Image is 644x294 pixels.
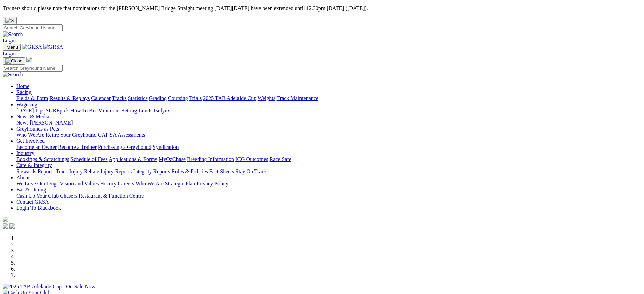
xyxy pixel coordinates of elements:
[16,144,57,150] a: Become an Owner
[16,162,52,168] a: Care & Integrity
[91,95,111,101] a: Calendar
[7,45,18,50] span: Menu
[16,132,641,138] div: Greyhounds as Pets
[5,18,14,23] img: X
[16,83,29,89] a: Home
[98,144,151,150] a: Purchasing a Greyhound
[235,168,267,174] a: Stay On Track
[16,187,46,193] a: Bar & Dining
[16,193,641,199] div: Bar & Dining
[22,44,42,50] img: GRSA
[43,44,63,50] img: GRSA
[16,120,641,126] div: News & Media
[168,95,188,101] a: Coursing
[100,181,116,186] a: History
[98,108,152,113] a: Minimum Betting Limits
[16,108,641,114] div: Wagering
[3,65,63,72] input: Search
[16,156,69,162] a: Bookings & Scratchings
[128,95,148,101] a: Statistics
[16,181,641,187] div: About
[16,95,641,101] div: Racing
[16,156,641,162] div: Industry
[16,132,44,138] a: Who We Are
[112,95,127,101] a: Tracks
[165,181,195,186] a: Strategic Plan
[3,57,25,65] button: Toggle navigation
[189,95,202,101] a: Trials
[49,95,90,101] a: Results & Replays
[16,205,61,211] a: Login To Blackbook
[159,156,186,162] a: MyOzChase
[3,217,8,222] img: logo-grsa-white.png
[16,126,59,132] a: Greyhounds as Pets
[133,168,170,174] a: Integrity Reports
[16,181,58,186] a: We Love Our Dogs
[196,181,228,186] a: Privacy Policy
[9,223,15,229] img: twitter.svg
[100,168,132,174] a: Injury Reports
[16,144,641,150] div: Get Involved
[277,95,318,101] a: Track Maintenance
[3,44,21,51] button: Toggle navigation
[56,168,99,174] a: Track Injury Rebate
[30,120,73,126] a: [PERSON_NAME]
[16,199,49,205] a: Contact GRSA
[269,156,291,162] a: Race Safe
[3,51,16,56] a: Login
[26,57,32,62] img: logo-grsa-white.png
[3,24,63,31] input: Search
[153,144,179,150] a: Syndication
[187,156,234,162] a: Breeding Information
[16,193,59,199] a: Cash Up Your Club
[3,5,641,12] p: Trainers should please note that nominations for the [PERSON_NAME] Bridge Straight meeting [DATE]...
[203,95,256,101] a: 2025 TAB Adelaide Cup
[16,138,45,144] a: Get Involved
[16,114,49,119] a: News & Media
[3,72,23,78] img: Search
[3,284,96,290] img: 2025 TAB Adelaide Cup - On Sale Now
[171,168,208,174] a: Rules & Policies
[3,223,8,229] img: facebook.svg
[149,95,167,101] a: Grading
[16,168,54,174] a: Stewards Reports
[118,181,134,186] a: Careers
[16,168,641,175] div: Care & Integrity
[3,17,17,24] button: Close
[109,156,157,162] a: Applications & Forms
[258,95,275,101] a: Weights
[60,181,99,186] a: Vision and Values
[46,132,97,138] a: Retire Your Greyhound
[70,108,97,113] a: How To Bet
[154,108,170,113] a: Isolynx
[70,156,107,162] a: Schedule of Fees
[136,181,164,186] a: Who We Are
[16,108,44,113] a: [DATE] Tips
[3,38,16,43] a: Login
[16,95,48,101] a: Fields & Form
[16,101,37,107] a: Wagering
[16,120,28,126] a: News
[3,31,23,38] img: Search
[16,175,30,180] a: About
[58,144,97,150] a: Become a Trainer
[46,108,69,113] a: SUREpick
[60,193,144,199] a: Chasers Restaurant & Function Centre
[16,150,34,156] a: Industry
[16,89,32,95] a: Racing
[235,156,268,162] a: ICG Outcomes
[98,132,145,138] a: GAP SA Assessments
[209,168,234,174] a: Fact Sheets
[5,58,22,64] img: Close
